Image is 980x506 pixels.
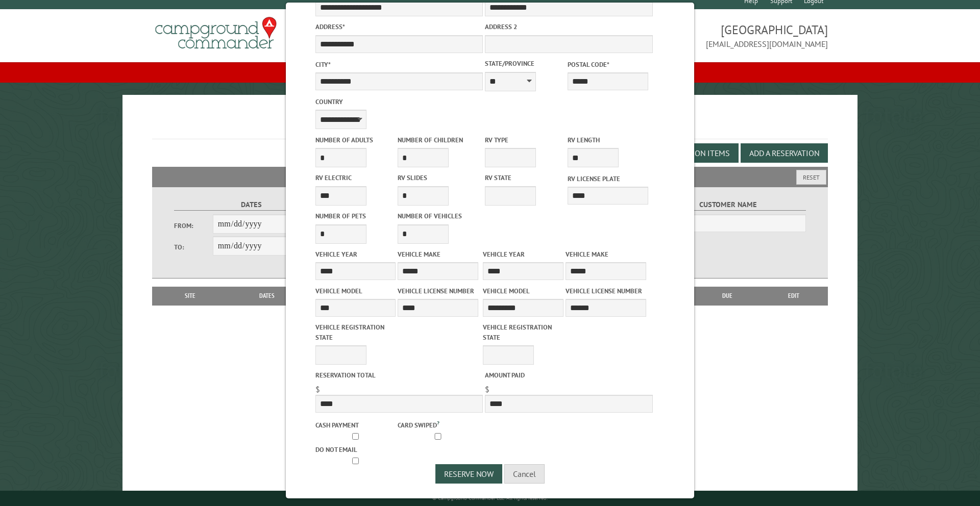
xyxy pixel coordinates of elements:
[485,173,566,183] label: RV State
[398,419,478,430] label: Card swiped
[796,170,826,185] button: Reset
[483,249,563,259] label: Vehicle Year
[315,211,396,221] label: Number of Pets
[651,199,806,211] label: Customer Name
[398,249,478,259] label: Vehicle Make
[485,59,566,68] label: State/Province
[741,143,828,163] button: Add a Reservation
[315,445,396,454] label: Do not email
[651,143,739,163] button: Edit Add-on Items
[432,495,548,501] small: © Campground Commander LLC. All rights reserved.
[152,167,828,186] h2: Filters
[315,420,396,430] label: Cash payment
[224,287,311,305] th: Dates
[315,97,483,107] label: Country
[398,173,478,183] label: RV Slides
[174,199,330,211] label: Dates
[398,286,478,296] label: Vehicle License Number
[152,111,828,139] h1: Reservations
[315,173,396,183] label: RV Electric
[174,221,213,231] label: From:
[568,60,648,69] label: Postal Code
[315,135,396,145] label: Number of Adults
[315,384,320,394] span: $
[485,370,653,380] label: Amount paid
[315,60,483,69] label: City
[315,322,396,342] label: Vehicle Registration state
[504,464,545,484] button: Cancel
[174,242,213,252] label: To:
[566,249,646,259] label: Vehicle Make
[485,135,566,145] label: RV Type
[398,135,478,145] label: Number of Children
[315,370,483,380] label: Reservation Total
[435,464,502,484] button: Reserve Now
[759,287,828,305] th: Edit
[157,287,224,305] th: Site
[485,22,653,32] label: Address 2
[152,13,280,53] img: Campground Commander
[485,384,489,394] span: $
[568,135,648,145] label: RV Length
[315,286,396,296] label: Vehicle Model
[483,322,563,342] label: Vehicle Registration state
[483,286,563,296] label: Vehicle Model
[315,249,396,259] label: Vehicle Year
[568,174,648,184] label: RV License Plate
[566,286,646,296] label: Vehicle License Number
[695,287,759,305] th: Due
[437,419,439,426] a: ?
[398,211,478,221] label: Number of Vehicles
[315,22,483,32] label: Address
